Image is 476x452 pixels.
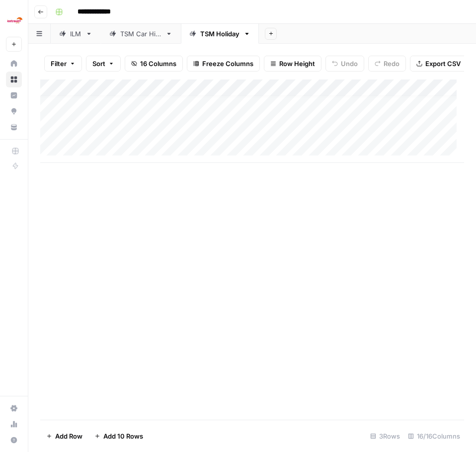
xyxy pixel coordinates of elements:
[200,29,239,39] div: TSM Holiday
[140,59,176,69] span: 16 Columns
[187,56,260,72] button: Freeze Columns
[6,119,22,135] a: Your Data
[55,431,82,441] span: Add Row
[125,56,183,72] button: 16 Columns
[44,56,82,72] button: Filter
[120,29,161,39] div: TSM Car Hire
[181,24,259,44] a: TSM Holiday
[6,8,22,33] button: Workspace: Ice Travel Group
[368,56,406,72] button: Redo
[6,400,22,416] a: Settings
[6,11,24,29] img: Ice Travel Group Logo
[325,56,364,72] button: Undo
[6,103,22,119] a: Opportunities
[6,87,22,103] a: Insights
[6,416,22,432] a: Usage
[366,428,404,444] div: 3 Rows
[86,56,121,72] button: Sort
[88,428,149,444] button: Add 10 Rows
[279,59,315,69] span: Row Height
[70,29,81,39] div: ILM
[51,24,101,44] a: ILM
[6,432,22,448] button: Help + Support
[341,59,358,69] span: Undo
[425,59,461,69] span: Export CSV
[103,431,143,441] span: Add 10 Rows
[410,56,467,72] button: Export CSV
[404,428,464,444] div: 16/16 Columns
[40,428,88,444] button: Add Row
[202,59,253,69] span: Freeze Columns
[6,72,22,87] a: Browse
[51,59,67,69] span: Filter
[264,56,321,72] button: Row Height
[92,59,105,69] span: Sort
[384,59,399,69] span: Redo
[101,24,181,44] a: TSM Car Hire
[6,56,22,72] a: Home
